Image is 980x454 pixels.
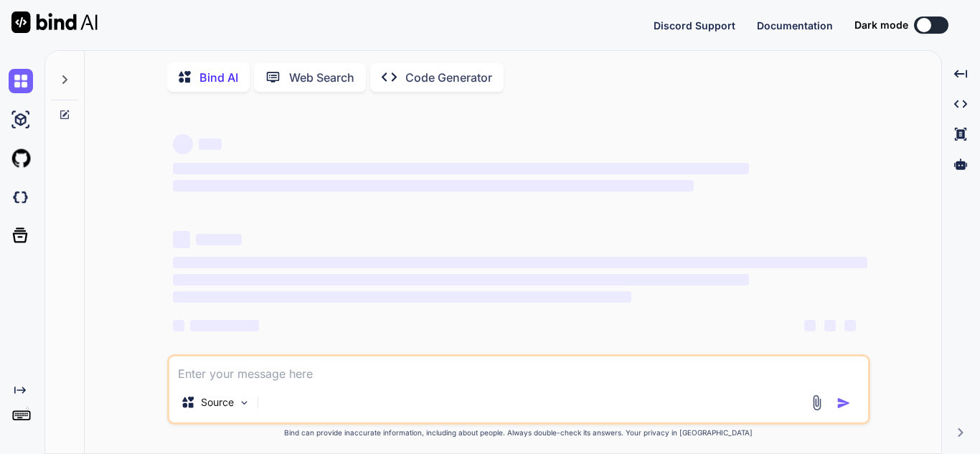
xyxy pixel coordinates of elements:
[190,320,259,331] span: ‌
[173,231,190,248] span: ‌
[757,18,833,33] button: Documentation
[809,394,825,411] img: attachment
[757,19,833,32] span: Documentation
[9,108,33,132] img: ai-studio
[173,180,694,191] span: ‌
[199,69,238,86] p: Bind AI
[173,163,749,174] span: ‌
[9,185,33,209] img: darkCloudIdeIcon
[844,320,856,331] span: ‌
[173,291,631,303] span: ‌
[804,320,816,331] span: ‌
[173,320,184,331] span: ‌
[11,11,98,33] img: Bind AI
[654,18,735,33] button: Discord Support
[654,19,735,32] span: Discord Support
[167,427,870,438] p: Bind can provide inaccurate information, including about people. Always double-check its answers....
[854,18,908,32] span: Dark mode
[238,397,250,409] img: Pick Models
[9,69,33,93] img: chat
[289,69,354,86] p: Web Search
[405,69,492,86] p: Code Generator
[196,234,242,245] span: ‌
[173,257,867,268] span: ‌
[837,396,851,410] img: icon
[201,395,234,410] p: Source
[824,320,836,331] span: ‌
[199,138,222,150] span: ‌
[9,146,33,171] img: githubLight
[173,134,193,154] span: ‌
[173,274,749,285] span: ‌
